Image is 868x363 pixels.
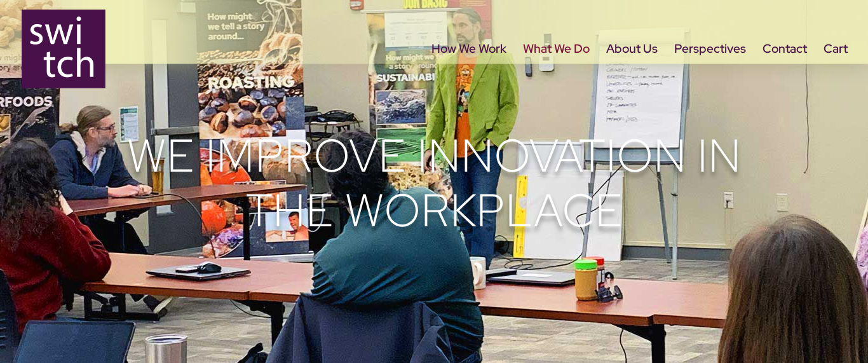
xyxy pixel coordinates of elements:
a: Contact [763,45,807,98]
a: What We Do [523,45,590,98]
a: Cart [824,45,848,98]
a: Perspectives [674,45,746,98]
a: About Us [606,45,658,98]
h1: We improve innovation in the workplace [87,128,782,245]
a: How We Work [431,45,506,98]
